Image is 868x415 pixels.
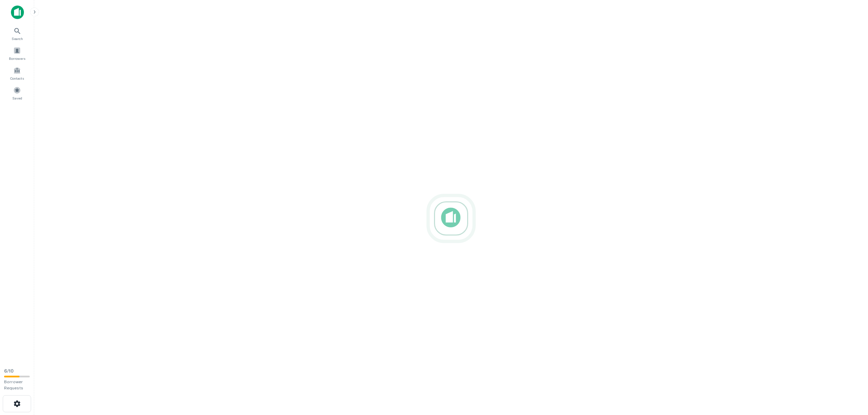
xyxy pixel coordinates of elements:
span: Contacts [10,76,24,81]
iframe: Chat Widget [834,360,868,393]
span: Search [12,36,23,41]
span: Borrowers [9,56,25,61]
span: Saved [12,95,22,101]
a: Borrowers [2,44,32,63]
img: capitalize-icon.png [11,5,24,19]
span: Borrower Requests [4,379,23,390]
a: Saved [2,84,32,102]
a: Search [2,24,32,43]
span: 6 / 10 [4,369,14,374]
a: Contacts [2,64,32,82]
